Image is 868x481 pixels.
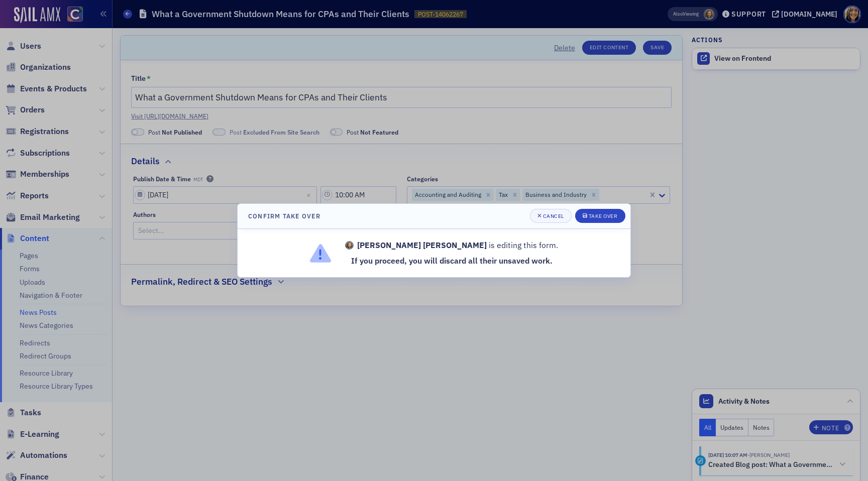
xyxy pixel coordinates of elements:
[589,213,618,219] div: Take Over
[345,241,354,250] span: Lindsay Moore
[575,209,625,223] button: Take Over
[357,239,487,252] strong: [PERSON_NAME] [PERSON_NAME]
[345,239,559,252] p: is editing this form.
[543,213,564,219] div: Cancel
[248,211,320,220] h4: Confirm Take Over
[345,255,559,267] p: If you proceed, you will discard all their unsaved work.
[530,209,572,223] button: Cancel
